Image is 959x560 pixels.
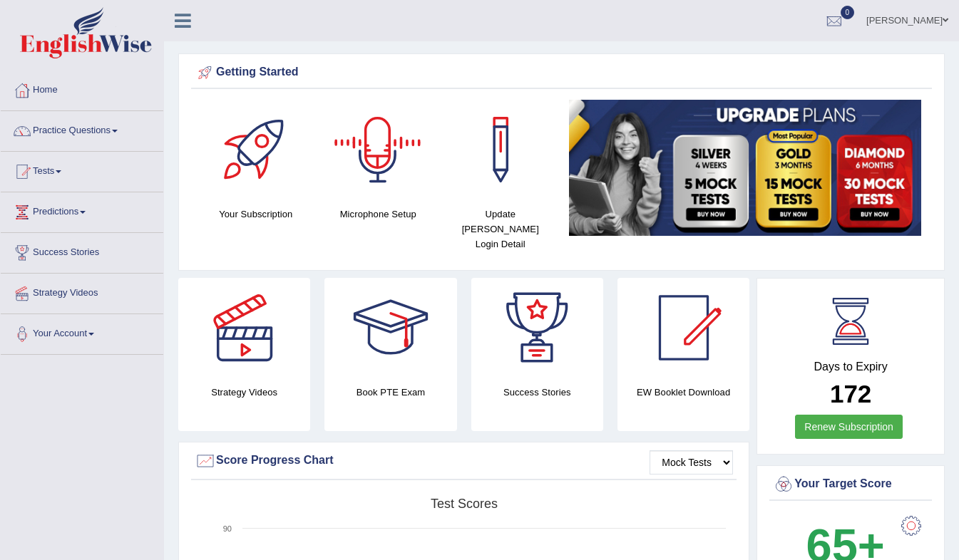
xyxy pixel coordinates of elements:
[202,207,310,222] h4: Your Subscription
[178,385,310,400] h4: Strategy Videos
[223,524,232,533] text: 90
[1,111,163,147] a: Practice Questions
[1,233,163,269] a: Success Stories
[324,385,456,400] h4: Book PTE Exam
[773,474,928,495] div: Your Target Score
[795,415,903,439] a: Renew Subscription
[1,192,163,228] a: Predictions
[1,314,163,350] a: Your Account
[617,385,749,400] h4: EW Booklet Download
[830,380,871,408] b: 172
[324,207,433,222] h4: Microphone Setup
[569,100,922,236] img: small5.jpg
[431,497,498,511] tspan: Test scores
[1,152,163,187] a: Tests
[773,361,928,373] h4: Days to Expiry
[841,6,855,19] span: 0
[1,71,163,106] a: Home
[471,385,603,400] h4: Success Stories
[195,450,733,472] div: Score Progress Chart
[195,62,928,83] div: Getting Started
[446,207,555,252] h4: Update [PERSON_NAME] Login Detail
[1,274,163,309] a: Strategy Videos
